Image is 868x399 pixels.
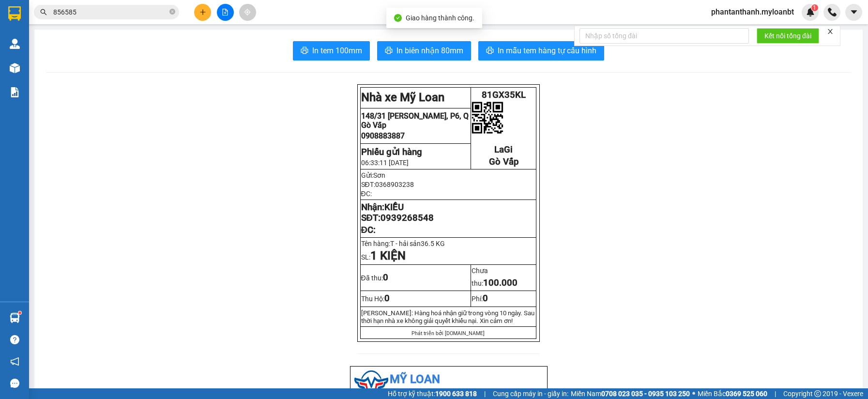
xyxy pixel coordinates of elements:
span: close [827,28,834,35]
p: Gửi: [361,171,535,179]
input: Nhập số tổng đài [579,28,749,44]
span: 148/31 [PERSON_NAME], P6, Q Gò Vấp [361,111,469,130]
span: Gò Vấp [489,156,518,167]
span: Sơn [373,171,385,179]
button: Kết nối tổng đài [757,28,819,44]
button: plus [194,4,211,21]
td: Chưa thu: [471,265,536,291]
span: notification [10,357,19,366]
span: question-circle [10,335,19,344]
span: Kết nối tổng đài [764,31,811,41]
strong: 0369 525 060 [726,390,767,398]
span: search [40,9,47,15]
img: warehouse-icon [10,63,20,73]
span: close-circle [169,8,175,17]
span: printer [486,46,494,56]
span: | [775,388,776,399]
span: 100.000 [483,277,518,288]
img: logo-vxr [8,6,21,21]
button: printerIn mẫu tem hàng tự cấu hình [478,41,604,61]
span: 0 [383,272,388,283]
p: Tên hàng: [361,240,535,247]
span: file-add [222,9,228,15]
span: SL: [361,253,406,261]
img: qr-code [472,102,503,134]
span: ⚪️ [692,392,695,396]
span: Cung cấp máy in - giấy in: [493,388,568,399]
span: 0908883887 [361,131,405,140]
strong: Nhận: SĐT: [361,202,434,223]
span: [PERSON_NAME]: Hàng hoá nhận giữ trong vòng 10 ngày. Sau thời hạn nhà xe không giải quy... [361,309,534,324]
td: Phí: [471,291,536,307]
button: file-add [217,4,234,21]
span: printer [385,46,393,56]
span: aim [244,9,251,15]
span: Miền Bắc [698,388,767,399]
span: 06:33:11 [DATE] [361,159,409,167]
li: Mỹ Loan [354,370,543,389]
span: Hỗ trợ kỹ thuật: [388,388,477,399]
span: printer [301,46,308,56]
strong: Phiếu gửi hàng [361,147,422,157]
strong: Nhà xe Mỹ Loan [361,91,444,104]
button: caret-down [845,4,862,21]
img: phone-icon [828,8,837,16]
span: Giao hàng thành công. [406,14,474,22]
span: Miền Nam [571,388,690,399]
span: 0368903238 [375,181,414,188]
span: 1 [370,249,377,262]
img: icon-new-feature [806,8,815,16]
td: Thu Hộ: [360,291,471,307]
span: check-circle [394,14,402,22]
span: phantanthanh.myloanbt [703,6,802,18]
span: copyright [814,390,821,397]
span: T - hải sản [390,240,449,247]
img: warehouse-icon [10,313,20,323]
span: In mẫu tem hàng tự cấu hình [498,45,596,57]
strong: 1900 633 818 [435,390,477,398]
span: 36.5 KG [421,240,445,247]
span: Phát triển bởi [DOMAIN_NAME] [411,330,485,337]
img: solution-icon [10,87,20,97]
button: printerIn biên nhận 80mm [377,41,471,61]
strong: KIỆN [377,249,406,262]
span: In tem 100mm [312,45,362,57]
sup: 1 [18,311,21,314]
strong: 0708 023 035 - 0935 103 250 [601,390,690,398]
span: 81GX35KL [482,90,526,100]
span: KIỀU [384,202,404,213]
span: caret-down [850,8,858,16]
button: printerIn tem 100mm [293,41,370,61]
span: plus [199,9,206,15]
span: ĐC: [361,225,376,235]
span: message [10,379,19,388]
span: close-circle [169,9,175,15]
span: In biên nhận 80mm [396,45,463,57]
span: 0 [483,293,488,304]
span: SĐT: [361,181,414,188]
span: 0 [384,293,390,304]
span: LaGi [494,144,513,155]
span: 1 [813,4,816,11]
td: Đã thu: [360,265,471,291]
span: | [484,388,486,399]
button: aim [239,4,256,21]
input: Tìm tên, số ĐT hoặc mã đơn [53,7,168,17]
span: 0939268548 [381,213,434,223]
span: ĐC: [361,190,372,198]
img: warehouse-icon [10,39,20,49]
sup: 1 [811,4,818,11]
